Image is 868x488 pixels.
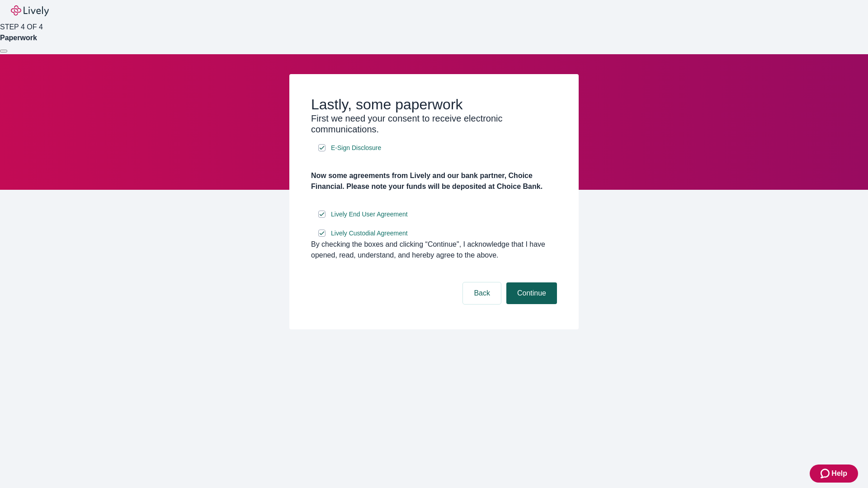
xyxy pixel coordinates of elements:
span: Help [831,468,847,479]
span: Lively Custodial Agreement [331,229,408,238]
a: e-sign disclosure document [329,209,410,220]
button: Zendesk support iconHelp [810,465,858,483]
h2: Lastly, some paperwork [311,96,557,113]
h4: Now some agreements from Lively and our bank partner, Choice Financial. Please note your funds wi... [311,170,557,192]
a: e-sign disclosure document [329,142,383,154]
h3: First we need your consent to receive electronic communications. [311,113,557,135]
button: Continue [506,282,557,304]
div: By checking the boxes and clicking “Continue", I acknowledge that I have opened, read, understand... [311,239,557,261]
svg: Zendesk support icon [821,468,831,479]
img: Lively [11,5,49,16]
span: E-Sign Disclosure [331,143,381,153]
span: Lively End User Agreement [331,210,408,219]
a: e-sign disclosure document [329,228,410,239]
button: Back [463,282,501,304]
